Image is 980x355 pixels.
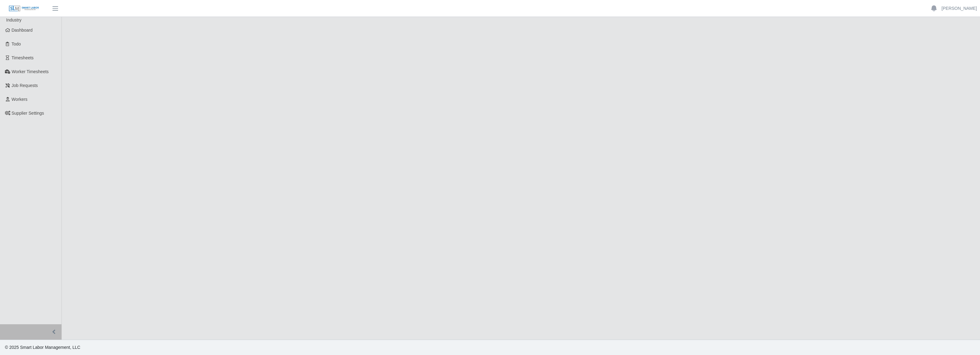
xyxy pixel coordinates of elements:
[12,69,49,74] span: Worker Timesheets
[5,345,80,350] span: © 2025 Smart Labor Management, LLC
[942,5,977,12] a: [PERSON_NAME]
[12,41,21,46] span: Todo
[12,28,33,33] span: Dashboard
[6,18,22,22] span: Industry
[12,83,38,88] span: Job Requests
[12,55,34,60] span: Timesheets
[12,97,28,102] span: Workers
[12,111,44,116] span: Supplier Settings
[9,5,39,12] img: SLM Logo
